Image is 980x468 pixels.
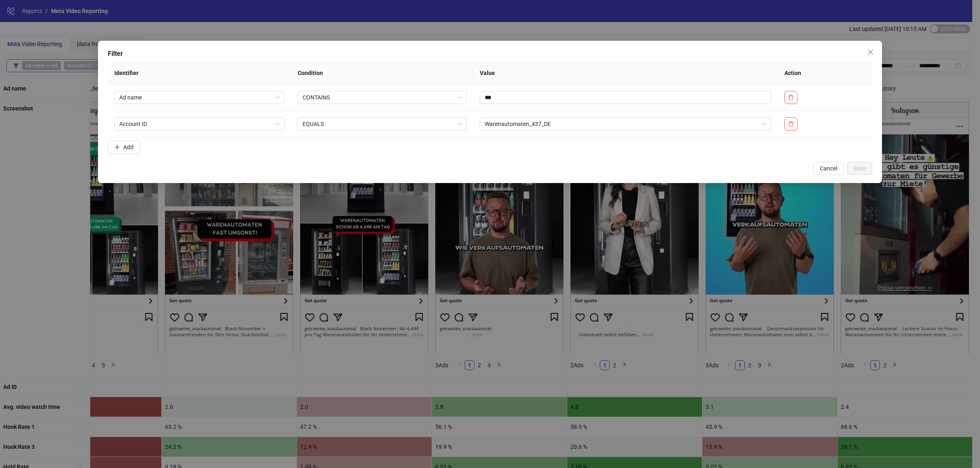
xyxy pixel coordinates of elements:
th: Condition [291,62,473,84]
button: Add [108,141,140,154]
span: Cancel [820,165,837,172]
span: delete [788,95,794,100]
span: Ad name [119,91,280,104]
th: Action [778,62,872,84]
span: Warenautomaten_437_DE [485,118,766,130]
span: plus [114,144,120,150]
span: Account ID [119,118,280,130]
th: Value [473,62,778,84]
button: Cancel [813,162,844,175]
th: Identifier [108,62,291,84]
span: close [867,49,874,55]
span: EQUALS [303,118,462,130]
button: Close [864,46,877,59]
span: CONTAINS [303,91,462,104]
button: Save [847,162,872,175]
span: Add [123,144,134,150]
span: delete [788,121,794,127]
div: Filter [108,49,872,59]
